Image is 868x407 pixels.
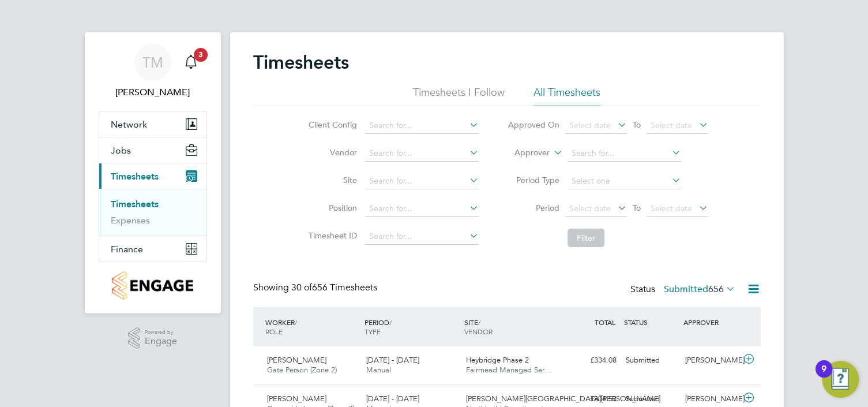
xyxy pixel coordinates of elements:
button: Open Resource Center, 9 new notifications [822,361,859,398]
span: [PERSON_NAME] [267,394,326,404]
li: All Timesheets [533,85,600,106]
label: Client Config [305,120,357,130]
span: To [629,200,644,215]
a: Expenses [111,215,150,226]
span: Select date [651,120,692,130]
label: Approver [498,147,550,159]
span: / [389,318,392,327]
img: countryside-properties-logo-retina.png [112,271,193,300]
div: STATUS [621,312,681,333]
span: [PERSON_NAME][GEOGRAPHIC_DATA][PERSON_NAME] [466,394,660,404]
input: Search for... [365,145,479,162]
span: Heybridge Phase 2 [466,355,529,365]
span: TM [142,55,163,70]
span: 30 of [291,282,312,293]
span: 3 [194,48,208,62]
a: 3 [179,44,202,81]
div: Status [630,282,738,298]
label: Submitted [664,283,735,295]
button: Network [99,111,206,137]
span: Jobs [111,145,131,156]
span: TYPE [365,327,381,336]
div: £334.08 [561,351,621,370]
span: Powered by [145,327,177,337]
span: Select date [569,120,611,130]
label: Site [305,175,357,185]
div: Submitted [621,351,681,370]
span: / [478,318,480,327]
label: Position [305,203,357,213]
a: Go to home page [99,271,207,300]
span: Gate Person (Zone 2) [267,365,337,375]
a: Timesheets [111,199,159,210]
button: Filter [568,229,604,247]
input: Search for... [568,145,681,162]
label: Vendor [305,147,357,158]
label: Approved On [508,120,559,130]
span: [PERSON_NAME] [267,355,326,365]
input: Search for... [365,229,479,245]
li: Timesheets I Follow [413,85,505,106]
span: TOTAL [595,318,615,327]
span: VENDOR [464,327,493,336]
div: WORKER [262,312,362,342]
span: / [295,318,297,327]
button: Timesheets [99,163,206,189]
div: [PERSON_NAME] [681,351,741,370]
div: Showing [253,282,379,294]
div: 9 [821,369,826,384]
input: Search for... [365,173,479,189]
input: Search for... [365,118,479,134]
div: SITE [461,312,561,342]
span: Engage [145,337,177,346]
label: Period Type [508,175,559,185]
div: PERIOD [362,312,461,342]
span: 656 [708,283,724,295]
button: Jobs [99,137,206,163]
span: Manual [366,365,391,375]
label: Period [508,203,559,213]
input: Select one [568,173,681,189]
span: [DATE] - [DATE] [366,355,419,365]
a: Powered byEngage [128,327,177,349]
a: TM[PERSON_NAME] [99,44,207,99]
div: APPROVER [681,312,741,333]
span: Fairmead Managed Ser… [466,365,552,375]
button: Finance [99,236,206,262]
span: [DATE] - [DATE] [366,394,419,404]
span: Select date [569,203,611,214]
h2: Timesheets [253,51,349,74]
span: ROLE [265,327,283,336]
span: Tracy Mugide [99,85,207,99]
nav: Main navigation [85,32,221,313]
div: Timesheets [99,189,206,236]
span: Timesheets [111,171,159,182]
label: Timesheet ID [305,230,357,241]
input: Search for... [365,201,479,217]
span: To [629,117,644,132]
span: Finance [111,244,143,255]
span: Select date [651,203,692,214]
span: 656 Timesheets [291,282,377,293]
span: Network [111,119,147,130]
